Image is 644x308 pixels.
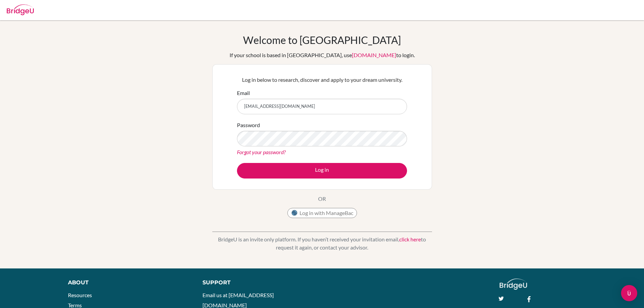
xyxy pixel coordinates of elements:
[243,34,401,46] h1: Welcome to [GEOGRAPHIC_DATA]
[230,51,415,59] div: If your school is based in [GEOGRAPHIC_DATA], use to login.
[352,52,396,58] a: [DOMAIN_NAME]
[237,76,407,84] p: Log in below to research, discover and apply to your dream university.
[399,236,421,242] a: click here
[202,279,314,287] div: Support
[237,149,286,155] a: Forgot your password?
[68,292,92,298] a: Resources
[237,121,260,129] label: Password
[7,4,34,15] img: Bridge-U
[318,195,326,203] p: OR
[68,279,187,287] div: About
[237,89,250,97] label: Email
[621,285,637,301] div: Open Intercom Messenger
[237,163,407,179] button: Log in
[500,279,527,290] img: logo_white@2x-f4f0deed5e89b7ecb1c2cc34c3e3d731f90f0f143d5ea2071677605dd97b5244.png
[212,235,432,252] p: BridgeU is an invite only platform. If you haven’t received your invitation email, to request it ...
[287,208,357,218] button: Log in with ManageBac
